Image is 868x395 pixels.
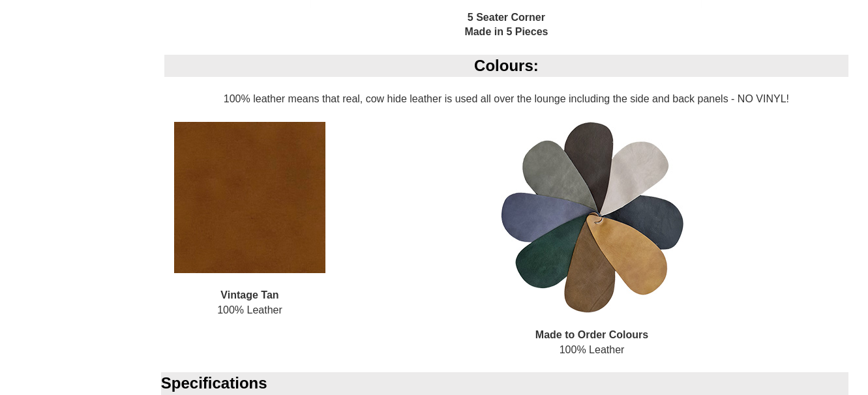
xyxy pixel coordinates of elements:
img: Vintage Colours [501,122,683,313]
div: 100% Leather [164,122,335,333]
b: Made to Order Colours [535,329,648,340]
div: Specifications [161,372,848,394]
b: 5 Seater Corner Made in 5 Pieces [464,12,548,38]
b: Vintage Tan [220,289,278,300]
div: 100% Leather [335,122,848,372]
img: Vintage Tan [174,122,325,273]
div: Colours: [164,55,848,77]
div: 100% leather means that real, cow hide leather is used all over the lounge including the side and... [155,55,858,372]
